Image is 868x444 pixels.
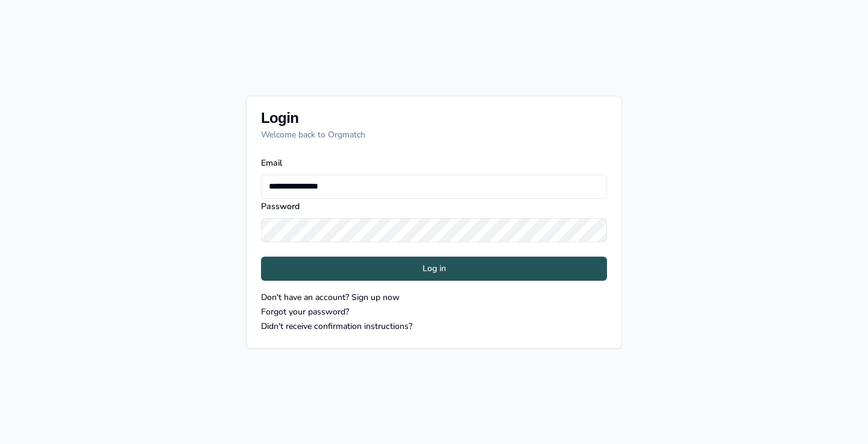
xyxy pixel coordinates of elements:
[261,129,607,141] p: Welcome back to Orgmatch
[261,201,300,212] label: Password
[261,319,412,334] button: Didn't receive confirmation instructions?
[261,157,282,169] label: Email
[261,111,607,125] h3: Login
[261,257,607,281] button: Log in
[261,305,349,319] button: Forgot your password?
[261,290,400,305] button: Don't have an account? Sign up now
